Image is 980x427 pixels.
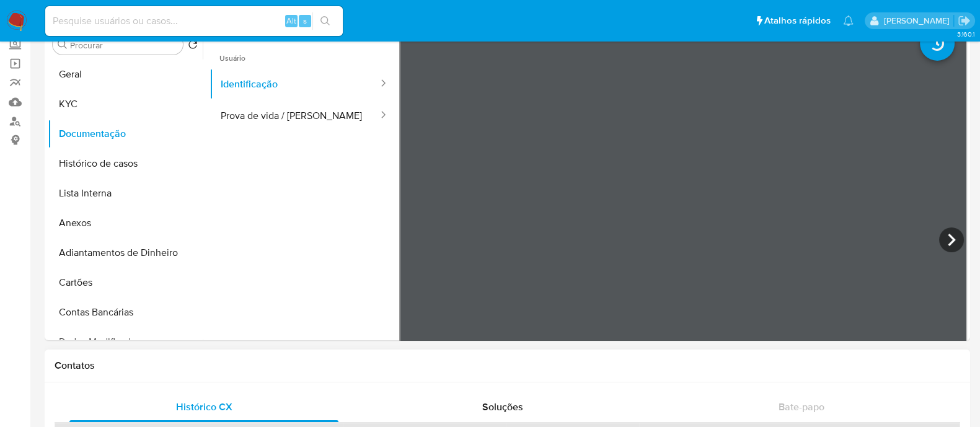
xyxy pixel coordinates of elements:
span: Alt [286,15,296,27]
a: Sair [958,14,971,27]
a: Notificações [843,15,854,26]
span: Soluções [482,400,523,414]
button: Procurar [58,40,68,50]
h1: Contatos [55,359,960,372]
span: Bate-papo [779,400,824,414]
button: Cartões [48,268,203,297]
button: KYC [48,89,203,119]
button: Contas Bancárias [48,297,203,327]
input: Pesquise usuários ou casos... [45,13,343,29]
input: Procurar [70,40,178,51]
span: s [303,15,307,27]
span: Atalhos rápidos [764,14,831,27]
button: Adiantamentos de Dinheiro [48,238,203,268]
span: 3.160.1 [956,29,974,39]
button: Geral [48,59,203,89]
button: Retornar ao pedido padrão [188,40,198,53]
p: anna.almeida@mercadopago.com.br [883,15,953,27]
button: search-icon [312,12,338,30]
button: Documentação [48,119,203,149]
button: Anexos [48,208,203,238]
button: Lista Interna [48,178,203,208]
button: Dados Modificados [48,327,203,357]
button: Histórico de casos [48,149,203,178]
span: Histórico CX [176,400,232,414]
